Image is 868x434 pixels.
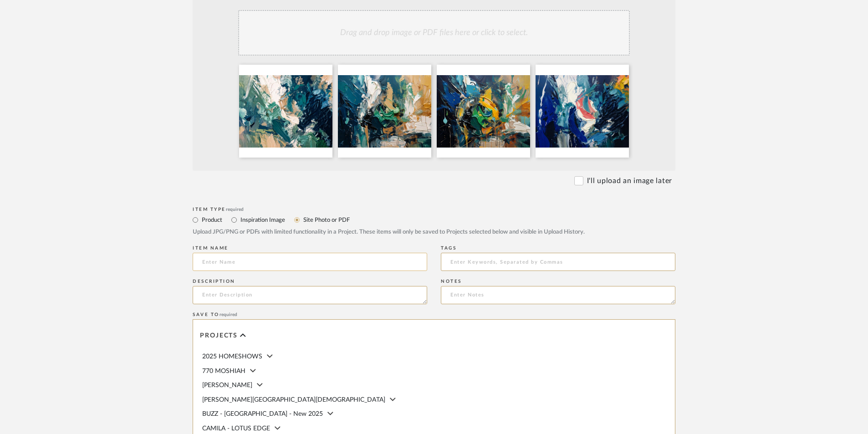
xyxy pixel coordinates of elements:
div: Save To [193,312,675,317]
div: Description [193,279,427,284]
mat-radio-group: Select item type [193,214,675,225]
div: Tags [441,245,675,251]
span: 770 MOSHIAH [202,368,245,374]
span: BUZZ - [GEOGRAPHIC_DATA] - New 2025 [202,411,323,417]
span: 2025 HOMESHOWS [202,353,262,360]
div: Upload JPG/PNG or PDFs with limited functionality in a Project. These items will only be saved to... [193,228,675,237]
input: Enter Keywords, Separated by Commas [441,253,675,271]
div: Item name [193,245,427,251]
input: Enter Name [193,253,427,271]
label: Site Photo or PDF [302,215,350,225]
span: Projects [200,332,238,340]
span: [PERSON_NAME] [202,382,252,388]
span: required [220,312,237,317]
div: Item Type [193,207,675,212]
span: [PERSON_NAME][GEOGRAPHIC_DATA][DEMOGRAPHIC_DATA] [202,397,385,403]
label: Product [201,215,222,225]
span: CAMILA - LOTUS EDGE [202,425,270,432]
label: I'll upload an image later [587,175,672,186]
label: Inspiration Image [240,215,285,225]
span: required [226,207,244,212]
div: Notes [441,279,675,284]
